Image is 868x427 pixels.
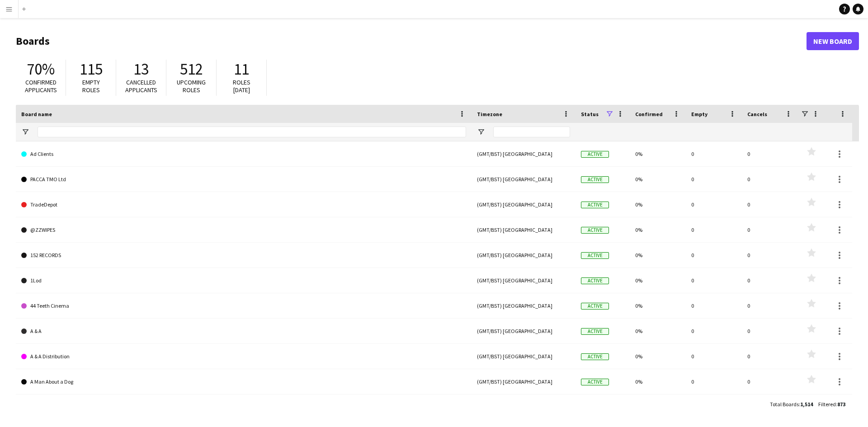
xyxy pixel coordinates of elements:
[581,227,609,234] span: Active
[818,401,836,408] span: Filtered
[82,78,100,94] span: Empty roles
[742,369,798,394] div: 0
[472,217,576,242] div: (GMT/BST) [GEOGRAPHIC_DATA]
[686,141,742,166] div: 0
[16,34,807,48] h1: Boards
[807,32,859,50] a: New Board
[630,141,686,166] div: 0%
[472,369,576,394] div: (GMT/BST) [GEOGRAPHIC_DATA]
[234,59,249,79] span: 11
[742,217,798,242] div: 0
[581,111,599,117] span: Status
[125,78,157,94] span: Cancelled applicants
[686,344,742,369] div: 0
[742,319,798,343] div: 0
[477,128,485,136] button: Open Filter Menu
[21,293,466,319] a: 44 Teeth Cinema
[742,192,798,217] div: 0
[770,401,799,408] span: Total Boards
[581,202,609,208] span: Active
[686,369,742,394] div: 0
[635,111,663,117] span: Confirmed
[686,394,742,419] div: 0
[742,141,798,166] div: 0
[742,268,798,293] div: 0
[742,344,798,369] div: 0
[493,127,570,137] input: Timezone Filter Input
[177,78,206,94] span: Upcoming roles
[472,293,576,318] div: (GMT/BST) [GEOGRAPHIC_DATA]
[630,394,686,419] div: 0%
[21,344,466,369] a: A & A Distribution
[27,59,55,79] span: 70%
[818,395,845,413] div: :
[686,167,742,192] div: 0
[770,395,813,413] div: :
[472,167,576,192] div: (GMT/BST) [GEOGRAPHIC_DATA]
[630,268,686,293] div: 0%
[21,243,466,268] a: 152 RECORDS
[747,111,767,117] span: Cancels
[180,59,203,79] span: 512
[630,243,686,267] div: 0%
[25,78,57,94] span: Confirmed applicants
[742,243,798,267] div: 0
[21,167,466,192] a: PACCA TMO Ltd
[472,268,576,293] div: (GMT/BST) [GEOGRAPHIC_DATA]
[21,141,466,167] a: Ad Clients
[472,243,576,267] div: (GMT/BST) [GEOGRAPHIC_DATA]
[686,319,742,343] div: 0
[837,401,845,408] span: 873
[80,59,103,79] span: 115
[742,293,798,318] div: 0
[472,394,576,419] div: (GMT/BST) [GEOGRAPHIC_DATA]
[581,353,609,360] span: Active
[630,319,686,343] div: 0%
[21,268,466,293] a: 1Lod
[630,217,686,242] div: 0%
[581,379,609,385] span: Active
[630,167,686,192] div: 0%
[21,369,466,394] a: A Man About a Dog
[581,277,609,284] span: Active
[630,293,686,318] div: 0%
[133,59,149,79] span: 13
[630,369,686,394] div: 0%
[581,151,609,158] span: Active
[581,252,609,259] span: Active
[686,293,742,318] div: 0
[21,217,466,243] a: @ZZWIPES
[472,344,576,369] div: (GMT/BST) [GEOGRAPHIC_DATA]
[742,394,798,419] div: 0
[38,127,466,137] input: Board name Filter Input
[21,192,466,217] a: TradeDepot
[686,217,742,242] div: 0
[686,243,742,267] div: 0
[581,328,609,335] span: Active
[233,78,250,94] span: Roles [DATE]
[630,192,686,217] div: 0%
[21,394,466,420] a: Actiph Water
[630,344,686,369] div: 0%
[800,401,813,408] span: 1,514
[581,303,609,310] span: Active
[472,192,576,217] div: (GMT/BST) [GEOGRAPHIC_DATA]
[742,167,798,192] div: 0
[477,111,502,117] span: Timezone
[472,141,576,166] div: (GMT/BST) [GEOGRAPHIC_DATA]
[472,319,576,343] div: (GMT/BST) [GEOGRAPHIC_DATA]
[21,128,29,136] button: Open Filter Menu
[21,111,52,117] span: Board name
[21,319,466,344] a: A & A
[686,192,742,217] div: 0
[686,268,742,293] div: 0
[581,176,609,183] span: Active
[691,111,708,117] span: Empty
